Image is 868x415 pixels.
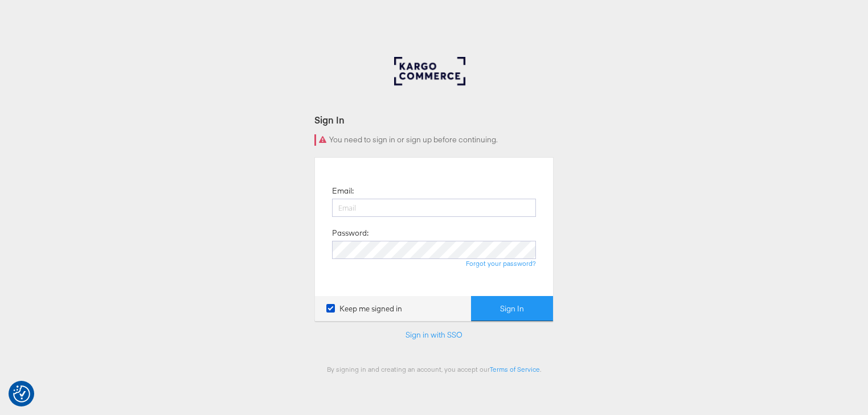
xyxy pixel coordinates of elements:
[466,259,536,268] a: Forgot your password?
[314,113,554,126] div: Sign In
[406,330,462,340] a: Sign in with SSO
[332,186,354,196] label: Email:
[13,385,30,402] button: Consent Preferences
[471,296,553,322] button: Sign In
[314,134,554,146] div: You need to sign in or sign up before continuing.
[332,228,369,239] label: Password:
[13,385,30,402] img: Revisit consent button
[490,365,540,373] a: Terms of Service
[314,365,554,373] div: By signing in and creating an account, you accept our .
[332,199,536,217] input: Email
[326,303,402,314] label: Keep me signed in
